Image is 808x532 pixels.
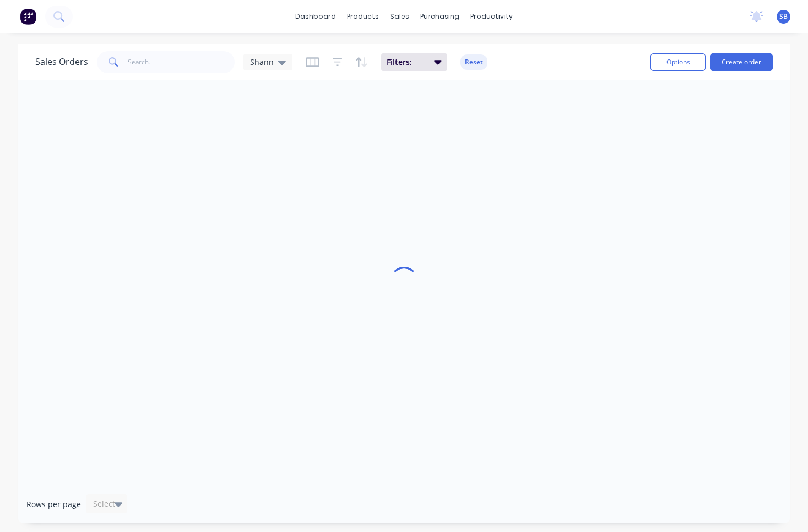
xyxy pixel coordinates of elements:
[26,499,81,510] span: Rows per page
[384,8,415,25] div: sales
[93,498,122,509] div: Select...
[128,51,235,73] input: Search...
[20,8,36,25] img: Factory
[460,54,487,70] button: Reset
[381,53,447,71] button: Filters:
[465,8,518,25] div: productivity
[250,56,274,68] span: Shann
[415,8,465,25] div: purchasing
[341,8,384,25] div: products
[650,53,706,71] button: Options
[387,57,427,68] span: Filters:
[290,8,341,25] a: dashboard
[779,12,788,21] span: SB
[35,57,88,67] h1: Sales Orders
[710,53,773,71] button: Create order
